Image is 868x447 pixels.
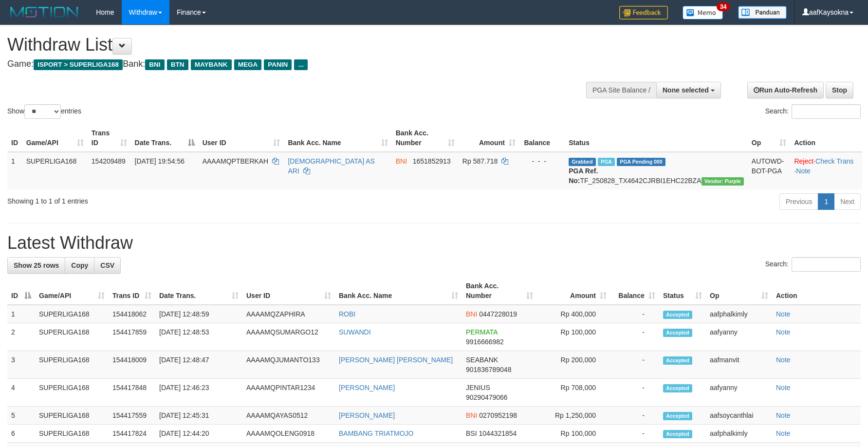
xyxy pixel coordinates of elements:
span: Copy [71,261,88,269]
input: Search: [792,104,861,119]
th: Game/API: activate to sort column ascending [22,124,88,152]
span: SEABANK [466,356,498,364]
td: 154417824 [109,425,155,443]
th: Date Trans.: activate to sort column descending [131,124,199,152]
th: Bank Acc. Number: activate to sort column ascending [392,124,459,152]
td: Rp 708,000 [537,379,610,407]
td: AUTOWD-BOT-PGA [748,152,791,189]
td: 2 [7,323,35,351]
span: Grabbed [569,158,596,166]
th: Game/API: activate to sort column ascending [35,277,109,305]
td: Rp 100,000 [537,425,610,443]
span: Copy 1651852913 to clipboard [413,157,451,165]
a: Note [776,429,791,437]
td: SUPERLIGA168 [35,323,109,351]
span: ISPORT > SUPERLIGA168 [34,59,123,70]
td: - [610,407,659,425]
td: - [610,351,659,379]
span: BNI [145,59,164,70]
th: Bank Acc. Name: activate to sort column ascending [335,277,462,305]
span: Vendor URL: https://trx4.1velocity.biz [702,177,744,186]
span: BTN [167,59,188,70]
th: ID: activate to sort column descending [7,277,35,305]
span: Copy 9916666982 to clipboard [466,338,504,346]
td: · · [790,152,862,189]
th: Bank Acc. Number: activate to sort column ascending [462,277,537,305]
h1: Latest Withdraw [7,233,861,253]
span: Rp 587.718 [462,157,498,165]
span: BNI [466,411,477,419]
td: Rp 200,000 [537,351,610,379]
th: Status [565,124,748,152]
label: Show entries [7,104,81,119]
th: Amount: activate to sort column ascending [459,124,519,152]
td: 154418009 [109,351,155,379]
td: SUPERLIGA168 [35,425,109,443]
a: Next [834,193,861,210]
th: Action [772,277,861,305]
td: AAAAMQZAPHIRA [242,305,335,323]
span: Show 25 rows [14,261,59,269]
td: [DATE] 12:45:31 [155,407,242,425]
td: [DATE] 12:48:59 [155,305,242,323]
th: Status: activate to sort column ascending [659,277,706,305]
img: Button%20Memo.svg [683,6,723,19]
td: AAAAMQSUMARGO12 [242,323,335,351]
td: 6 [7,425,35,443]
td: [DATE] 12:46:23 [155,379,242,407]
h4: Game: Bank: [7,59,569,69]
span: BNI [396,157,407,165]
span: Copy 1044321854 to clipboard [479,429,517,437]
a: Previous [779,193,818,210]
td: 3 [7,351,35,379]
span: PANIN [264,59,292,70]
div: Showing 1 to 1 of 1 entries [7,192,354,206]
a: Note [776,356,791,364]
label: Search: [765,104,861,119]
span: Copy 0447228019 to clipboard [479,310,517,318]
a: Stop [826,82,853,98]
span: Accepted [663,412,692,420]
span: [DATE] 19:54:56 [135,157,185,165]
td: TF_250828_TX4642CJRBI1EHC22BZA [565,152,748,189]
a: Note [776,310,791,318]
span: Accepted [663,384,692,392]
a: BAMBANG TRIATMOJO [339,429,414,437]
td: AAAAMQJUMANTO133 [242,351,335,379]
td: 1 [7,305,35,323]
td: AAAAMQAYAS0512 [242,407,335,425]
span: PERMATA [466,328,498,336]
th: Date Trans.: activate to sort column ascending [155,277,242,305]
a: [PERSON_NAME] [PERSON_NAME] [339,356,453,364]
th: User ID: activate to sort column ascending [242,277,335,305]
td: AAAAMQPINTAR1234 [242,379,335,407]
th: ID [7,124,22,152]
td: 154417559 [109,407,155,425]
b: PGA Ref. No: [569,167,598,185]
a: [PERSON_NAME] [339,411,395,419]
img: MOTION_logo.png [7,5,81,19]
span: Copy 90290479066 to clipboard [466,393,508,401]
td: SUPERLIGA168 [35,407,109,425]
td: 4 [7,379,35,407]
a: Note [776,328,791,336]
a: 1 [818,193,834,210]
th: User ID: activate to sort column ascending [199,124,284,152]
span: AAAAMQPTBERKAH [203,157,268,165]
span: Copy 0270952198 to clipboard [479,411,517,419]
td: 5 [7,407,35,425]
span: Marked by aafchhiseyha [598,158,615,166]
td: [DATE] 12:48:47 [155,351,242,379]
span: CSV [100,261,114,269]
td: Rp 1,250,000 [537,407,610,425]
td: 1 [7,152,22,189]
td: - [610,305,659,323]
span: Accepted [663,430,692,438]
span: Copy 901836789048 to clipboard [466,366,511,373]
td: - [610,323,659,351]
a: CSV [94,257,121,274]
span: MEGA [234,59,262,70]
a: [DEMOGRAPHIC_DATA] AS ARI [288,157,374,175]
a: SUWANDI [339,328,371,336]
span: MAYBANK [191,59,232,70]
